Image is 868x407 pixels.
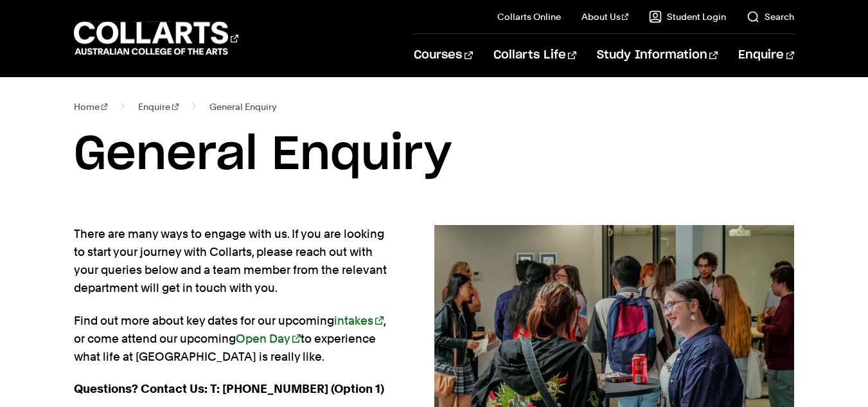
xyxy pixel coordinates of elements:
a: Open Day [236,332,301,345]
a: Study Information [597,34,718,77]
a: Collarts Life [493,34,576,77]
a: Search [747,10,794,23]
p: Find out more about key dates for our upcoming , or come attend our upcoming to experience what l... [74,312,393,366]
a: Courses [414,34,472,77]
a: About Us [581,10,629,23]
strong: Questions? Contact Us: T: [PHONE_NUMBER] (Option 1) [74,382,384,395]
a: Student Login [649,10,726,23]
a: Collarts Online [497,10,561,23]
span: General Enquiry [209,98,276,116]
div: Go to homepage [74,20,238,57]
a: Home [74,98,108,116]
a: Enquire [738,34,794,77]
h1: General Enquiry [74,126,794,184]
p: There are many ways to engage with us. If you are looking to start your journey with Collarts, pl... [74,225,393,297]
a: intakes [334,314,384,327]
a: Enquire [138,98,179,116]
